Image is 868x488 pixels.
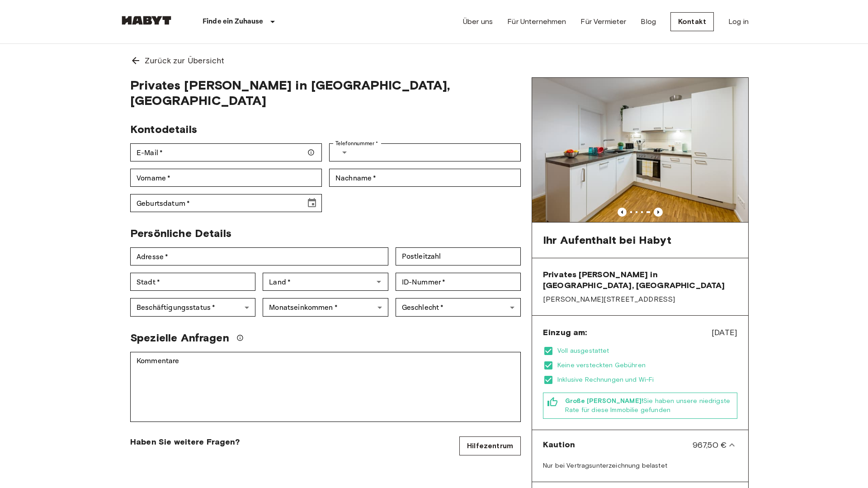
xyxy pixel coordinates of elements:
[536,434,745,456] div: Kaution967,50 €
[557,361,737,370] span: Keine versteckten Gebühren
[543,233,672,247] span: Ihr Aufenthalt bei Habyt
[130,247,388,265] div: Adresse
[536,456,745,478] div: Kaution967,50 €
[543,294,737,304] span: [PERSON_NAME][STREET_ADDRESS]
[130,143,322,161] div: E-Mail
[236,334,244,341] svg: Wir werden unser Bestes tun, um Ihre Anfrage zu erfüllen, aber bitte beachten Sie, dass wir Ihre ...
[130,77,521,108] span: Privates [PERSON_NAME] in [GEOGRAPHIC_DATA], [GEOGRAPHIC_DATA]
[618,208,627,217] button: Previous image
[507,16,566,27] a: Für Unternehmen
[329,169,521,187] div: Nachname
[543,439,575,451] span: Kaution
[580,16,626,27] a: Für Vermieter
[459,436,521,455] a: Hilfezentrum
[145,55,224,66] span: Zurück zur Übersicht
[130,227,231,240] span: Persönliche Details
[119,44,749,77] a: Zurück zur Übersicht
[532,78,748,222] img: Marketing picture of unit DE-04-028-04Q
[307,149,315,156] svg: Stellen Sie sicher, dass Ihre E-Mail-Adresse korrekt ist — wir senden Ihre Buchungsdetails dorthin.
[335,143,354,161] button: Select country
[463,16,493,27] a: Über uns
[303,194,321,212] button: Choose date
[130,436,240,447] span: Haben Sie weitere Fragen?
[130,331,229,345] span: Spezielle Anfragen
[119,16,174,25] img: Habyt
[373,275,385,288] button: Open
[130,123,197,136] span: Kontodetails
[396,247,521,265] div: Postleitzahl
[396,273,521,291] div: ID-Nummer
[203,16,264,27] p: Finde ein Zuhause
[543,327,587,338] span: Einzug am:
[670,12,714,31] a: Kontakt
[728,16,749,27] a: Log in
[130,352,521,422] div: Kommentare
[557,346,737,355] span: Voll ausgestattet
[654,208,663,217] button: Previous image
[693,439,726,451] span: 967,50 €
[543,462,667,469] span: Nur bei Vertragsunterzeichnung belastet
[712,327,737,338] span: [DATE]
[543,269,737,291] span: Privates [PERSON_NAME] in [GEOGRAPHIC_DATA], [GEOGRAPHIC_DATA]
[335,139,378,147] label: Telefonnummer
[565,397,733,415] span: Sie haben unsere niedrigste Rate für diese Immobilie gefunden
[130,169,322,187] div: Vorname
[565,397,643,405] b: Große [PERSON_NAME]!
[130,273,255,291] div: Stadt
[641,16,656,27] a: Blog
[557,375,737,384] span: Inklusive Rechnungen und Wi-Fi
